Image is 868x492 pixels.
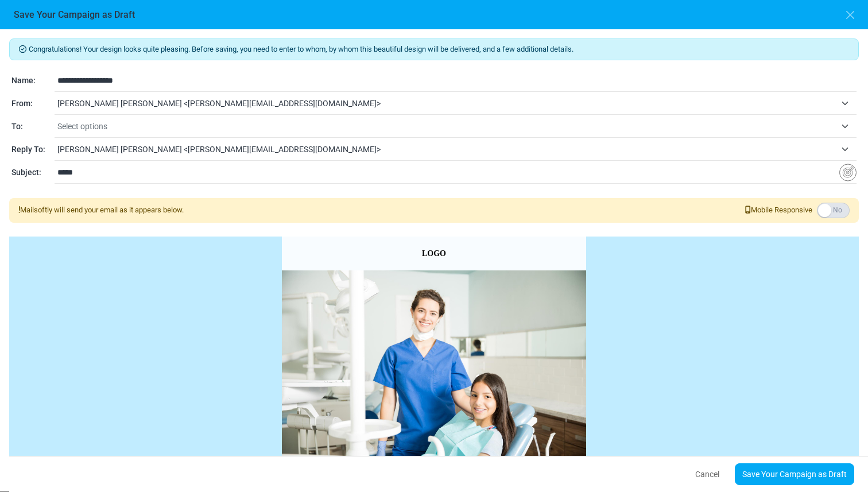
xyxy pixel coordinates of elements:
[9,38,859,60] div: Congratulations! Your design looks quite pleasing. Before saving, you need to enter to whom, by w...
[11,98,55,110] div: From:
[839,164,857,181] img: Insert Variable
[57,96,836,110] span: Esma Calis Turan <esma@mailsoftly.net>
[11,121,55,133] div: To:
[57,139,857,160] span: Esma Calis Turan <esma@mailsoftly.net>
[57,142,836,156] span: Esma Calis Turan <esma@mailsoftly.net>
[735,463,854,485] a: Save Your Campaign as Draft
[11,166,55,179] div: Subject:
[18,204,184,216] div: Mailsoftly will send your email as it appears below.
[11,75,55,87] div: Name:
[422,249,446,258] strong: LOGO
[745,204,812,216] span: Mobile Responsive
[57,116,857,137] span: Select options
[57,93,857,114] span: Esma Calis Turan <esma@mailsoftly.net>
[57,122,107,131] span: Select options
[685,462,729,486] button: Cancel
[14,9,135,20] h6: Save Your Campaign as Draft
[57,119,836,133] span: Select options
[11,144,55,156] div: Reply To:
